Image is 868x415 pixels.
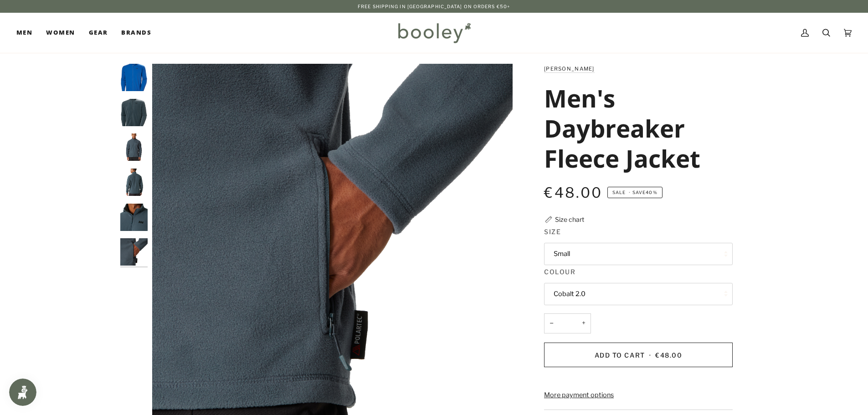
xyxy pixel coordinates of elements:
span: Men [16,28,32,37]
img: Helly Hansen Men's Daybreaker Fleece Jacket Alpine Frost - Booley Galway [120,238,148,266]
span: Size [544,227,561,236]
img: Booley [394,20,474,46]
h1: Men's Daybreaker Fleece Jacket [544,83,726,173]
a: Men [16,13,39,53]
img: Helly Hansen Men's Daybreaker Fleece Jacket Alpine Frost - Booley Galway [120,133,148,161]
span: • [647,351,653,359]
span: Women [46,28,75,37]
img: Helly Hansen Men's Daybreaker Fleece Jacket Alpine Frost - Booley Galway [120,169,148,196]
span: €48.00 [544,184,602,201]
a: Brands [114,13,158,53]
span: Colour [544,267,575,277]
em: • [627,190,632,195]
img: Helly Hansen Men's Daybreaker Fleece Jacket Cobalt 2.0 - Booley Galway [120,64,148,91]
span: Brands [121,28,151,37]
a: [PERSON_NAME] [544,66,594,72]
button: Add to Cart • €48.00 [544,343,733,367]
img: Helly Hansen Men's Daybreaker Fleece Jacket Alpine Frost - Booley Galway [120,204,148,231]
a: More payment options [544,390,733,400]
button: − [544,313,559,334]
span: Save [607,187,663,199]
span: Sale [612,190,626,195]
button: + [576,313,591,334]
div: Size chart [555,215,584,224]
a: Gear [82,13,115,53]
span: €48.00 [655,351,682,359]
input: Quantity [544,313,591,334]
span: Gear [89,28,108,37]
iframe: Button to open loyalty program pop-up [9,379,36,406]
a: Women [39,13,82,53]
button: Small [544,243,733,265]
img: Helly Hansen Men's Daybreaker Fleece Jacket Alpine Frost - Booley Galway [120,99,148,126]
span: Add to Cart [595,351,645,359]
button: Cobalt 2.0 [544,283,733,305]
span: 40% [646,190,657,195]
p: Free Shipping in [GEOGRAPHIC_DATA] on Orders €50+ [358,3,510,10]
